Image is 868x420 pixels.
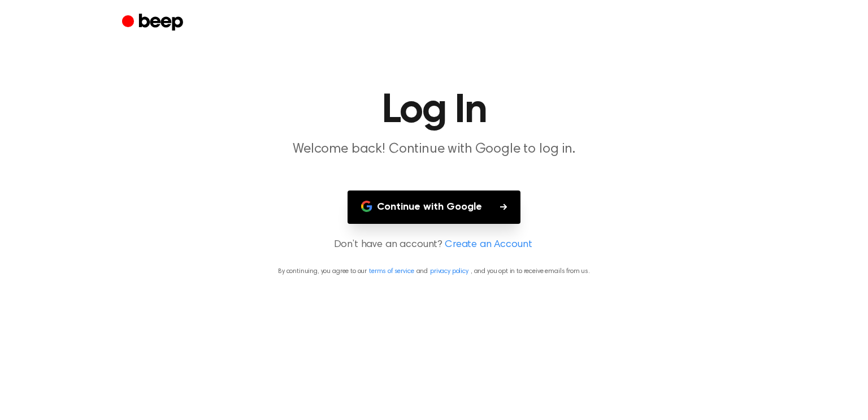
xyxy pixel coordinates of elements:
[217,140,651,159] p: Welcome back! Continue with Google to log in.
[145,90,723,131] h1: Log In
[430,268,468,275] a: privacy policy
[14,237,854,253] p: Don’t have an account?
[369,268,414,275] a: terms of service
[445,237,532,253] a: Create an Account
[14,266,854,276] p: By continuing, you agree to our and , and you opt in to receive emails from us.
[122,12,186,34] a: Beep
[348,190,520,224] button: Continue with Google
